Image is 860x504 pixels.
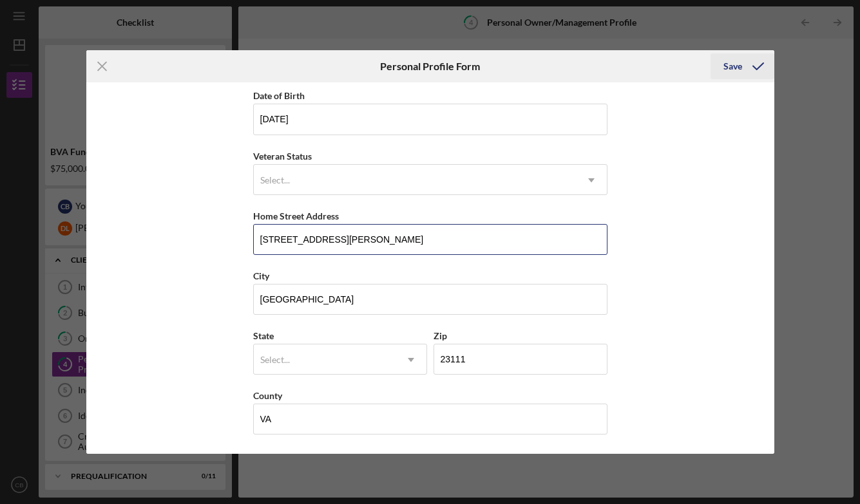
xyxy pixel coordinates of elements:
div: Save [723,53,742,79]
label: City [253,270,269,281]
label: Home Street Address [253,210,339,221]
h6: Personal Profile Form [380,61,480,72]
label: Date of Birth [253,90,305,101]
label: Zip [434,330,447,341]
div: Select... [260,355,290,365]
button: Save [711,53,774,79]
label: County [253,390,282,401]
div: Select... [260,175,290,185]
